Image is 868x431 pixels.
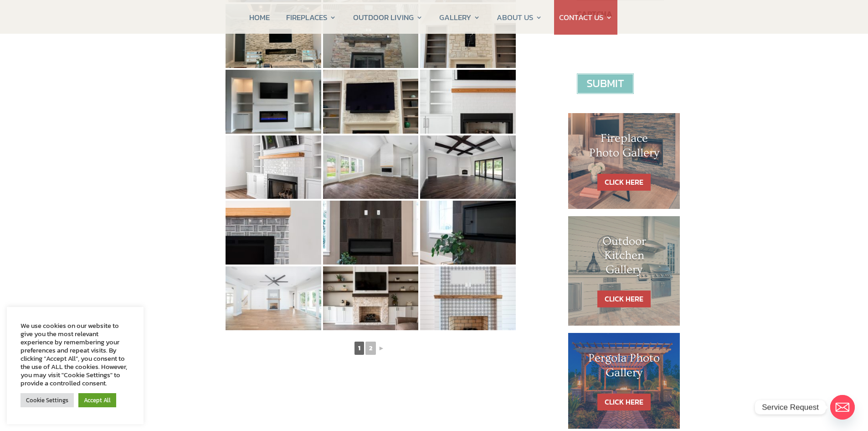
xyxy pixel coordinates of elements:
[323,266,419,330] img: 23
[226,4,321,68] img: 10
[597,394,651,410] a: CLICK HERE
[586,351,662,384] h1: Pergola Photo Gallery
[323,201,419,265] img: 20
[21,322,130,387] div: We use cookies on our website to give you the most relevant experience by remembering your prefer...
[226,70,321,134] img: 13
[226,201,321,265] img: 19
[420,201,516,265] img: 21
[323,70,419,134] img: 14
[586,131,662,164] h1: Fireplace Photo Gallery
[21,393,74,407] a: Cookie Settings
[365,342,376,355] a: 2
[830,395,855,420] a: Email
[226,135,321,199] img: 16
[323,4,419,68] img: 11
[597,174,651,191] a: CLICK HERE
[377,343,385,354] a: ►
[586,234,662,282] h1: Outdoor Kitchen Gallery
[354,342,364,355] span: 1
[420,70,516,134] img: 15
[78,393,116,407] a: Accept All
[420,266,516,330] img: 24
[597,291,651,307] a: CLICK HERE
[420,4,516,68] img: 12
[577,73,634,94] input: Submit
[323,135,419,199] img: 17
[577,23,715,59] iframe: reCAPTCHA
[420,135,516,199] img: 18
[226,266,321,330] img: 22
